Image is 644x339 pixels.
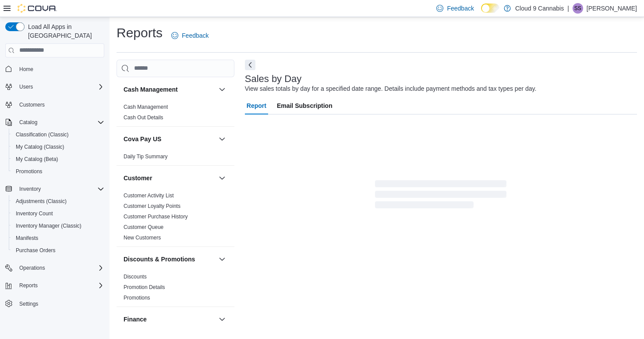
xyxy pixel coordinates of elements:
[245,84,537,93] div: View sales totals by day for a specified date range. Details include payment methods and tax type...
[117,271,234,307] div: Discounts & Promotions
[574,3,581,14] span: SS
[19,186,41,193] span: Inventory
[16,210,53,217] span: Inventory Count
[2,98,108,111] button: Customers
[19,282,38,289] span: Reports
[124,315,215,324] button: Finance
[124,295,150,301] a: Promotions
[515,3,564,14] p: Cloud 9 Cannabis
[245,60,255,70] button: Next
[16,222,81,229] span: Inventory Manager (Classic)
[12,154,104,164] span: My Catalog (Beta)
[124,174,152,182] h3: Customer
[12,196,104,207] span: Adjustments (Classic)
[245,74,302,84] h3: Sales by Day
[19,300,38,307] span: Settings
[12,196,70,207] a: Adjustments (Classic)
[5,59,104,333] nav: Complex example
[16,263,49,273] button: Operations
[124,85,178,94] h3: Cash Management
[124,193,174,199] a: Customer Activity List
[447,4,474,13] span: Feedback
[168,27,212,44] a: Feedback
[124,85,215,94] button: Cash Management
[12,233,104,243] span: Manifests
[16,184,104,194] span: Inventory
[573,3,583,14] div: Sarbjot Singh
[16,184,44,194] button: Inventory
[16,247,56,254] span: Purchase Orders
[9,207,108,220] button: Inventory Count
[217,173,227,183] button: Customer
[217,254,227,264] button: Discounts & Promotions
[16,280,104,291] span: Reports
[12,233,42,243] a: Manifests
[124,284,165,290] a: Promotion Details
[16,131,69,138] span: Classification (Classic)
[9,232,108,244] button: Manifests
[16,263,104,273] span: Operations
[16,198,67,205] span: Adjustments (Classic)
[117,24,163,42] h1: Reports
[16,100,48,110] a: Customers
[12,245,59,256] a: Purchase Orders
[247,97,266,114] span: Report
[16,168,42,175] span: Promotions
[117,151,234,165] div: Cova Pay US
[16,64,37,75] a: Home
[12,142,68,152] a: My Catalog (Classic)
[124,214,188,220] a: Customer Purchase History
[124,255,195,264] h3: Discounts & Promotions
[19,66,33,73] span: Home
[2,63,108,75] button: Home
[124,114,163,121] a: Cash Out Details
[567,3,569,14] p: |
[16,117,41,128] button: Catalog
[12,166,46,177] a: Promotions
[124,224,163,230] a: Customer Queue
[12,245,104,256] span: Purchase Orders
[2,262,108,274] button: Operations
[12,129,104,140] span: Classification (Classic)
[16,82,36,92] button: Users
[124,153,168,160] a: Daily Tip Summary
[9,195,108,207] button: Adjustments (Classic)
[16,280,41,291] button: Reports
[16,143,64,150] span: My Catalog (Classic)
[9,128,108,141] button: Classification (Classic)
[124,274,147,280] a: Discounts
[375,182,506,210] span: Loading
[12,208,104,219] span: Inventory Count
[19,264,45,271] span: Operations
[117,190,234,246] div: Customer
[124,235,161,241] a: New Customers
[12,208,57,219] a: Inventory Count
[16,156,58,163] span: My Catalog (Beta)
[124,203,180,209] a: Customer Loyalty Points
[19,119,37,126] span: Catalog
[9,220,108,232] button: Inventory Manager (Classic)
[9,141,108,153] button: My Catalog (Classic)
[19,101,45,108] span: Customers
[16,64,104,75] span: Home
[117,102,234,126] div: Cash Management
[2,116,108,128] button: Catalog
[16,298,104,309] span: Settings
[16,117,104,128] span: Catalog
[16,299,42,309] a: Settings
[25,22,104,40] span: Load All Apps in [GEOGRAPHIC_DATA]
[12,129,72,140] a: Classification (Classic)
[12,154,62,164] a: My Catalog (Beta)
[124,135,215,143] button: Cova Pay US
[16,82,104,92] span: Users
[2,183,108,195] button: Inventory
[481,4,499,13] input: Dark Mode
[217,314,227,325] button: Finance
[9,153,108,165] button: My Catalog (Beta)
[12,221,104,231] span: Inventory Manager (Classic)
[18,4,57,13] img: Cova
[12,166,104,177] span: Promotions
[16,99,104,110] span: Customers
[124,135,161,143] h3: Cova Pay US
